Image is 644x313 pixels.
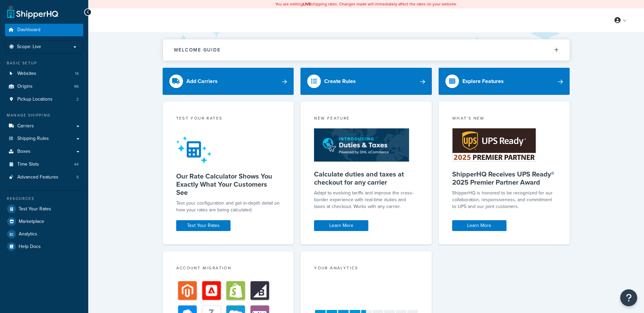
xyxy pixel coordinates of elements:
[5,112,83,118] div: Manage Shipping
[5,145,83,158] a: Boxes
[5,132,83,145] a: Shipping Rules
[324,77,356,86] div: Create Rules
[314,220,368,231] a: Learn More
[19,244,41,250] span: Help Docs
[163,68,294,95] a: Add Carriers
[5,120,83,132] a: Carriers
[17,84,33,89] span: Origins
[5,158,83,171] a: Time Slots44
[75,71,79,77] span: 14
[452,115,556,123] div: What's New
[17,174,58,180] span: Advanced Features
[452,220,507,231] a: Learn More
[439,68,570,95] a: Explore Features
[176,172,280,196] h5: Our Rate Calculator Shows You Exactly What Your Customers See
[5,93,83,106] a: Pickup Locations2
[5,171,83,184] li: Advanced Features
[314,190,418,210] p: Adapt to evolving tariffs and improve the cross-border experience with real-time duties and taxes...
[5,215,83,228] a: Marketplace
[5,67,83,80] li: Websites
[19,206,51,212] span: Test Your Rates
[17,162,39,167] span: Time Slots
[5,60,83,66] div: Basic Setup
[176,200,280,213] div: Test your configuration and get in-depth detail on how your rates are being calculated.
[17,149,31,154] span: Boxes
[5,80,83,93] a: Origins96
[5,241,83,253] a: Help Docs
[76,97,79,102] span: 2
[300,68,432,95] a: Create Rules
[17,44,41,50] span: Scope: Live
[452,190,556,210] p: ShipperHQ is honored to be recognized for our collaboration, responsiveness, and commitment to UP...
[74,162,79,167] span: 44
[163,39,570,61] button: Welcome Guide
[5,196,83,202] div: Resources
[17,97,53,102] span: Pickup Locations
[176,265,280,273] div: Account Migration
[176,220,231,231] a: Test Your Rates
[5,93,83,106] li: Pickup Locations
[5,24,83,36] a: Dashboard
[17,71,36,77] span: Websites
[76,174,79,180] span: 5
[452,170,556,186] h5: ShipperHQ Receives UPS Ready® 2025 Premier Partner Award
[314,115,418,123] div: New Feature
[303,1,311,7] b: LIVE
[5,67,83,80] a: Websites14
[314,265,418,273] div: Your Analytics
[17,27,40,33] span: Dashboard
[19,231,37,237] span: Analytics
[5,228,83,240] a: Analytics
[314,170,418,186] h5: Calculate duties and taxes at checkout for any carrier
[176,115,280,123] div: Test your rates
[5,158,83,171] li: Time Slots
[462,77,504,86] div: Explore Features
[186,77,218,86] div: Add Carriers
[174,47,221,53] h2: Welcome Guide
[19,219,44,225] span: Marketplace
[17,136,49,142] span: Shipping Rules
[5,171,83,184] a: Advanced Features5
[17,123,34,129] span: Carriers
[74,84,79,89] span: 96
[620,289,637,306] button: Open Resource Center
[5,80,83,93] li: Origins
[5,203,83,215] a: Test Your Rates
